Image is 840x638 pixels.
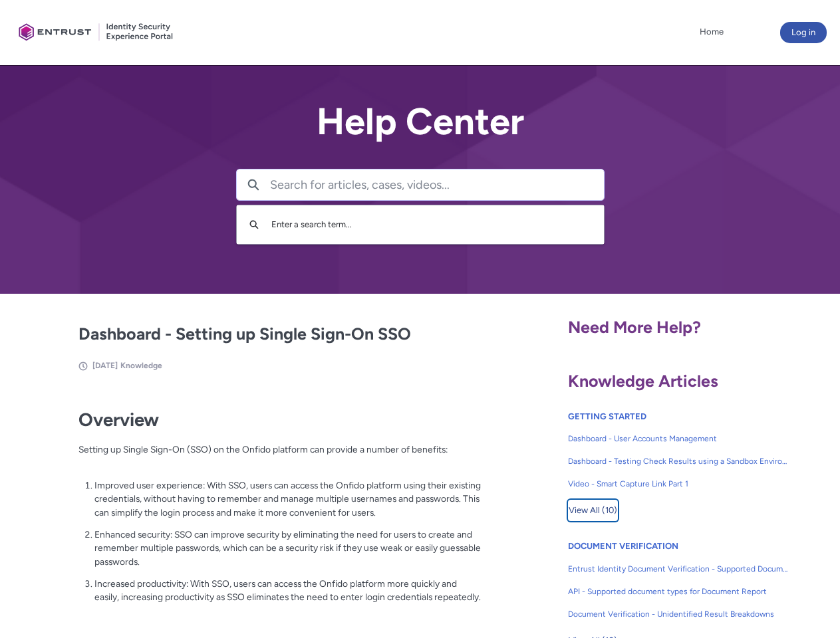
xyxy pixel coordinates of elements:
button: Search [237,169,270,200]
a: Entrust Identity Document Verification - Supported Document type and size [568,558,789,580]
span: Video - Smart Capture Link Part 1 [568,478,789,490]
h2: Dashboard - Setting up Single Sign-On SSO [78,322,482,347]
span: Dashboard - Testing Check Results using a Sandbox Environment [568,455,789,467]
span: Knowledge Articles [568,371,718,391]
button: Log in [780,22,827,43]
span: Enter a search term... [271,219,352,229]
a: Video - Smart Capture Link Part 1 [568,473,789,495]
p: Setting up Single Sign-On (SSO) on the Onfido platform can provide a number of benefits: [78,443,482,470]
span: API - Supported document types for Document Report [568,585,789,597]
strong: Overview [78,409,159,431]
p: Enhanced security: SSO can improve security by eliminating the need for users to create and remem... [94,528,482,569]
a: GETTING STARTED [568,411,646,421]
span: Dashboard - User Accounts Management [568,433,789,445]
span: [DATE] [92,361,118,370]
p: Increased productivity: With SSO, users can access the Onfido platform more quickly and easily, i... [94,577,482,604]
p: Improved user experience: With SSO, users can access the Onfido platform using their existing cre... [94,478,482,520]
input: Search for articles, cases, videos... [270,169,604,200]
a: Dashboard - User Accounts Management [568,427,789,450]
button: View All (10) [568,500,618,521]
span: Document Verification - Unidentified Result Breakdowns [568,608,789,620]
a: API - Supported document types for Document Report [568,580,789,603]
a: Document Verification - Unidentified Result Breakdowns [568,603,789,625]
a: Home [696,22,727,42]
a: DOCUMENT VERIFICATION [568,541,678,551]
span: View All (10) [569,500,617,520]
span: Need More Help? [568,317,701,337]
li: Knowledge [120,360,162,372]
a: Dashboard - Testing Check Results using a Sandbox Environment [568,450,789,473]
span: Entrust Identity Document Verification - Supported Document type and size [568,563,789,575]
button: Search [243,212,265,237]
h2: Help Center [236,101,605,142]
